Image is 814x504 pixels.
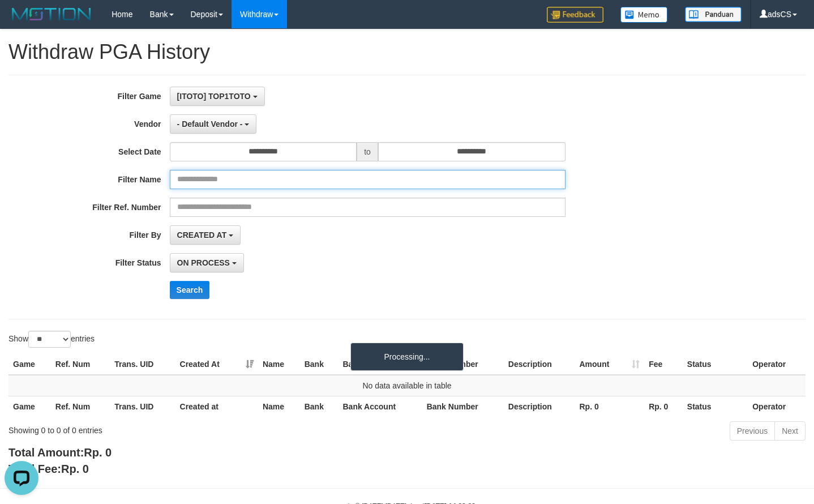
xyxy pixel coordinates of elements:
[8,463,89,475] b: Total Fee:
[175,396,258,417] th: Created at
[504,354,575,375] th: Description
[683,396,748,417] th: Status
[8,396,51,417] th: Game
[8,41,806,63] h1: Withdraw PGA History
[730,421,775,441] a: Previous
[110,396,175,417] th: Trans. UID
[575,354,644,375] th: Amount: activate to sort column ascending
[300,396,339,417] th: Bank
[51,354,110,375] th: Ref. Num
[258,396,300,417] th: Name
[547,7,603,23] img: Feedback.jpg
[683,354,748,375] th: Status
[258,354,300,375] th: Name
[8,354,51,375] th: Game
[170,87,265,106] button: [ITOTO] TOP1TOTO
[170,281,210,299] button: Search
[748,354,806,375] th: Operator
[170,225,241,245] button: CREATED AT
[5,5,38,39] button: Open LiveChat chat widget
[61,463,89,475] span: Rp. 0
[51,396,110,417] th: Ref. Num
[357,142,378,161] span: to
[774,421,806,441] a: Next
[338,354,422,375] th: Bank Account
[177,92,251,101] span: [ITOTO] TOP1TOTO
[84,446,112,459] span: Rp. 0
[8,420,331,436] div: Showing 0 to 0 of 0 entries
[170,114,257,134] button: - Default Vendor -
[575,396,644,417] th: Rp. 0
[422,396,504,417] th: Bank Number
[8,6,95,23] img: MOTION_logo.png
[110,354,175,375] th: Trans. UID
[8,375,806,396] td: No data available in table
[177,258,230,267] span: ON PROCESS
[28,331,71,348] select: Showentries
[748,396,806,417] th: Operator
[177,230,227,240] span: CREATED AT
[177,119,243,129] span: - Default Vendor -
[175,354,258,375] th: Created At: activate to sort column ascending
[8,331,95,348] label: Show entries
[350,343,464,371] div: Processing...
[620,7,668,23] img: Button%20Memo.svg
[338,396,422,417] th: Bank Account
[8,446,112,459] b: Total Amount:
[644,354,683,375] th: Fee
[170,253,244,272] button: ON PROCESS
[300,354,339,375] th: Bank
[644,396,683,417] th: Rp. 0
[685,7,742,22] img: panduan.png
[504,396,575,417] th: Description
